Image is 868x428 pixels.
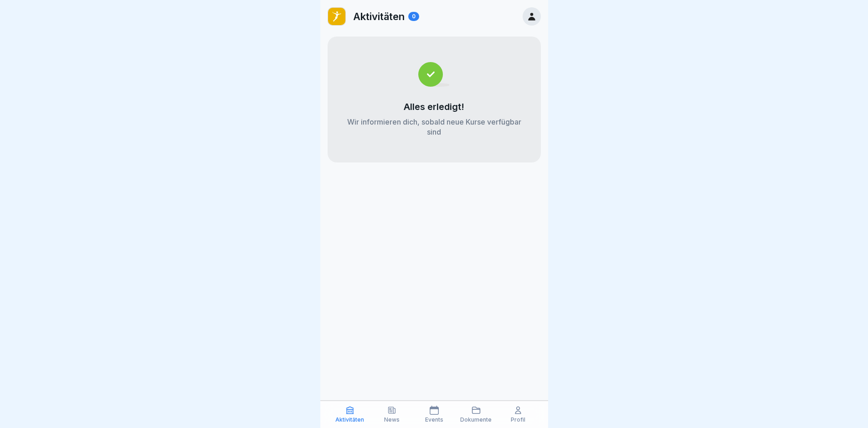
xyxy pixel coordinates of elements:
[404,101,464,112] p: Alles erledigt!
[408,12,419,21] div: 0
[346,117,523,137] p: Wir informieren dich, sobald neue Kurse verfügbar sind
[353,10,405,22] p: Aktivitäten
[328,8,345,25] img: oo2rwhh5g6mqyfqxhtbddxvd.png
[425,417,443,423] p: Events
[335,417,364,423] p: Aktivitäten
[460,417,492,423] p: Dokumente
[384,417,400,423] p: News
[511,417,525,423] p: Profil
[418,62,450,87] img: completed.svg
